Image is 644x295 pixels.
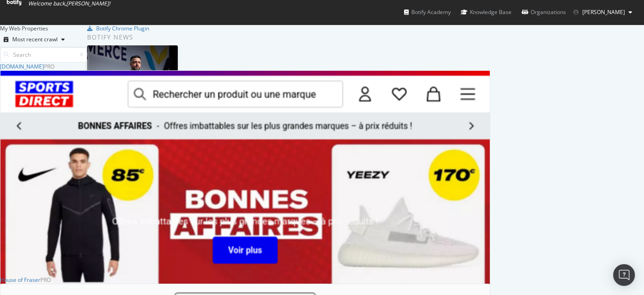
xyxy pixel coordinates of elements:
[44,63,54,70] div: Pro
[613,264,635,286] div: Open Intercom Messenger
[87,25,149,32] a: Botify Chrome Plugin
[40,276,51,284] div: Pro
[87,32,360,42] div: Botify news
[566,5,639,20] button: [PERSON_NAME]
[461,8,512,17] div: Knowledge Base
[87,45,178,106] img: AI Is Your New Customer: How to Win the Visibility Battle in a ChatGPT World
[582,8,625,16] span: Amelie Thomas
[522,8,566,17] div: Organizations
[404,8,451,17] div: Botify Academy
[96,25,149,32] div: Botify Chrome Plugin
[12,37,58,42] div: Most recent crawl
